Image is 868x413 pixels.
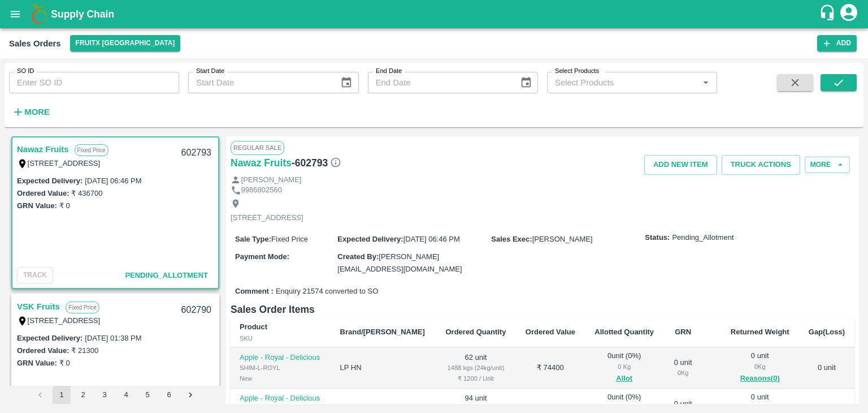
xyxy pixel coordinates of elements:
[231,141,284,154] span: Regular Sale
[235,286,274,297] label: Comment :
[240,393,322,404] p: Apple - Royal - Delicious
[594,351,654,385] div: 0 unit ( 0 %)
[17,299,60,314] a: VSK Fruits
[70,35,181,51] button: Select DC
[181,386,199,404] button: Go to next page
[516,347,585,389] td: ₹ 74400
[138,386,157,404] button: Go to page 5
[555,67,599,76] label: Select Products
[235,252,289,261] label: Payment Mode :
[376,67,402,76] label: End Date
[445,363,507,373] div: 1488 kgs (24kg/unit)
[235,235,271,243] label: Sale Type :
[594,403,654,413] div: 0 Kg
[817,35,857,51] button: Add
[85,177,141,185] label: [DATE] 06:46 PM
[445,373,507,384] div: ₹ 1200 / Unit
[175,140,218,166] div: 602793
[819,4,839,24] div: customer-support
[188,72,331,93] input: Start Date
[74,386,92,404] button: Go to page 2
[231,302,854,317] h6: Sales Order Items
[66,302,99,313] p: Fixed Price
[672,368,693,378] div: 0 Kg
[17,189,69,197] label: Ordered Value:
[17,346,69,355] label: Ordered Value:
[28,316,101,325] label: [STREET_ADDRESS]
[231,155,292,171] a: Nawaz Fruits
[51,6,819,22] a: Supply Chain
[730,362,790,372] div: 0 Kg
[53,386,71,404] button: page 1
[17,177,83,185] label: Expected Delivery :
[731,328,789,336] b: Returned Weight
[337,235,403,243] label: Expected Delivery :
[337,252,462,273] span: [PERSON_NAME][EMAIL_ADDRESS][DOMAIN_NAME]
[117,386,135,404] button: Go to page 4
[51,8,114,20] b: Supply Chain
[331,347,436,389] td: LP HN
[240,363,322,373] div: SHIM-L-ROYL
[59,359,70,367] label: ₹ 0
[337,252,379,261] label: Created By :
[616,372,632,385] button: Allot
[594,362,654,372] div: 0 Kg
[445,328,506,336] b: Ordered Quantity
[196,67,224,76] label: Start Date
[436,347,516,389] td: 62 unit
[368,72,511,93] input: End Date
[231,213,303,223] p: [STREET_ADDRESS]
[799,347,854,389] td: 0 unit
[75,144,108,156] p: Fixed Price
[526,328,575,336] b: Ordered Value
[491,235,532,243] label: Sales Exec :
[730,372,790,385] button: Reasons(0)
[292,155,341,171] h6: - 602793
[9,36,61,51] div: Sales Orders
[240,333,322,343] div: SKU
[9,72,179,93] input: Enter SO ID
[805,157,850,173] button: More
[28,3,51,25] img: logo
[59,201,70,210] label: ₹ 0
[17,201,57,210] label: GRN Value:
[839,2,859,26] div: account of current user
[17,142,69,157] a: Nawaz Fruits
[2,1,28,27] button: open drawer
[645,233,670,243] label: Status:
[675,328,691,336] b: GRN
[28,159,101,167] label: [STREET_ADDRESS]
[125,271,208,279] span: Pending_Allotment
[240,352,322,363] p: Apple - Royal - Delicious
[550,75,695,90] input: Select Products
[594,328,654,336] b: Allotted Quantity
[71,346,98,355] label: ₹ 21300
[271,235,308,243] span: Fixed Price
[17,67,34,76] label: SO ID
[644,155,717,175] button: Add NEW ITEM
[240,322,267,331] b: Product
[85,334,141,342] label: [DATE] 01:38 PM
[241,185,282,196] p: 9986802560
[175,297,218,324] div: 602790
[515,72,537,93] button: Choose date
[336,72,357,93] button: Choose date
[672,233,734,243] span: Pending_Allotment
[17,334,83,342] label: Expected Delivery :
[532,235,593,243] span: [PERSON_NAME]
[730,351,790,385] div: 0 unit
[24,107,50,117] strong: More
[340,328,425,336] b: Brand/[PERSON_NAME]
[730,403,790,413] div: 0 Kg
[160,386,178,404] button: Go to page 6
[809,328,845,336] b: Gap(Loss)
[403,235,460,243] span: [DATE] 06:46 PM
[9,102,53,122] button: More
[71,189,102,197] label: ₹ 436700
[241,175,302,186] p: [PERSON_NAME]
[29,386,201,404] nav: pagination navigation
[96,386,114,404] button: Go to page 3
[722,155,800,175] button: Truck Actions
[240,373,322,384] div: New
